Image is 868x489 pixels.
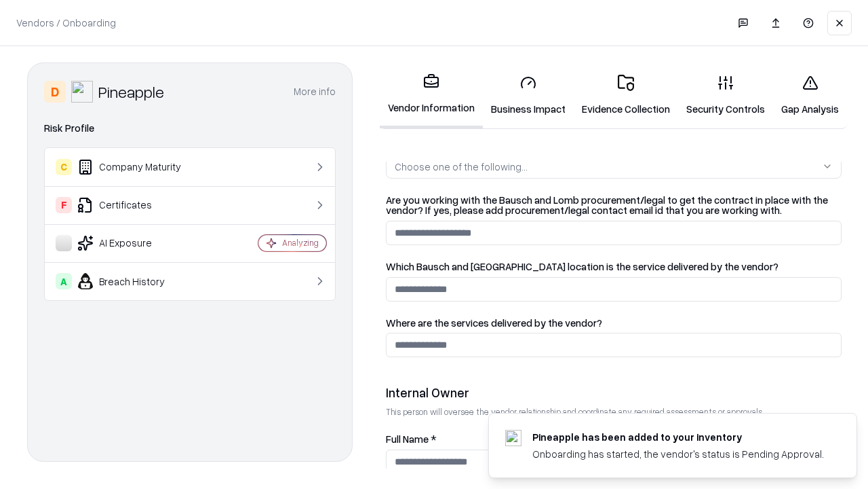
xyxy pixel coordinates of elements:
[386,195,842,215] label: Are you working with the Bausch and Lomb procurement/legal to get the contract in place with the ...
[44,120,336,137] div: Risk Profile
[16,16,116,30] p: Vendors / Onboarding
[386,434,842,444] label: Full Name *
[380,62,483,128] a: Vendor Information
[386,384,842,401] div: Internal Owner
[56,235,218,251] div: AI Exposure
[386,406,842,418] p: This person will oversee the vendor relationship and coordinate any required assessments or appro...
[56,273,218,289] div: Breach History
[56,159,72,175] div: C
[56,273,72,289] div: A
[56,197,72,213] div: F
[71,81,93,103] img: Pineapple
[98,81,164,103] div: Pineapple
[386,318,842,328] label: Where are the services delivered by the vendor?
[386,261,842,272] label: Which Bausch and [GEOGRAPHIC_DATA] location is the service delivered by the vendor?
[505,430,521,446] img: pineappleenergy.com
[773,64,847,127] a: Gap Analysis
[532,447,824,461] div: Onboarding has started, the vendor's status is Pending Approval.
[483,64,574,127] a: Business Impact
[386,154,842,179] button: Choose one of the following...
[282,237,319,249] div: Analyzing
[44,81,66,103] div: D
[574,64,678,127] a: Evidence Collection
[532,430,824,444] div: Pineapple has been added to your inventory
[56,159,218,175] div: Company Maturity
[678,64,773,127] a: Security Controls
[294,79,336,104] button: More info
[395,160,528,174] div: Choose one of the following...
[56,197,218,213] div: Certificates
